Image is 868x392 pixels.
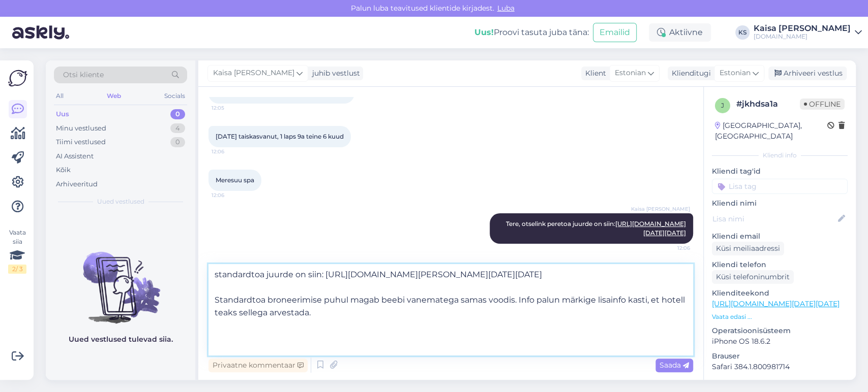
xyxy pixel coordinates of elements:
span: 12:06 [652,244,690,252]
p: iPhone OS 18.6.2 [712,336,848,347]
img: Askly Logo [8,69,27,88]
div: juhib vestlust [308,68,360,79]
div: Privaatne kommentaar [208,358,308,372]
span: Luba [494,4,518,13]
div: Socials [162,89,187,103]
input: Lisa tag [712,179,848,194]
div: Arhiveeri vestlus [768,67,847,80]
div: Arhiveeritud [56,179,98,189]
span: Meresuu spa [216,176,254,184]
div: Klient [581,68,606,79]
div: All [54,89,66,103]
span: Uued vestlused [97,197,144,206]
span: Offline [800,99,845,110]
span: j [721,102,724,109]
input: Lisa nimi [712,213,836,224]
span: Kaisa [PERSON_NAME] [213,68,294,79]
div: Vaata siia [8,228,26,274]
p: Safari 384.1.800981714 [712,362,848,372]
p: Brauser [712,351,848,362]
p: Kliendi telefon [712,259,848,270]
div: Uus [56,109,69,119]
span: Estonian [615,68,646,79]
span: Otsi kliente [63,70,104,80]
div: [DOMAIN_NAME] [754,32,851,41]
div: 0 [170,137,185,147]
div: AI Assistent [56,151,94,161]
span: Estonian [720,68,751,79]
div: 0 [170,109,185,119]
span: Kaisa [PERSON_NAME] [631,205,690,213]
span: Tere, otselink peretoa juurde on siin: [506,220,686,237]
span: 12:05 [212,104,250,112]
p: Klienditeekond [712,288,848,299]
p: Kliendi tag'id [712,166,848,177]
p: Kliendi email [712,231,848,242]
div: Web [105,89,123,103]
div: Aktiivne [649,23,711,42]
div: Minu vestlused [56,123,106,134]
div: 2 / 3 [8,265,26,274]
div: [GEOGRAPHIC_DATA], [GEOGRAPHIC_DATA] [715,120,827,142]
span: Saada [660,361,689,370]
p: Uued vestlused tulevad siia. [69,334,173,345]
a: [URL][DOMAIN_NAME][DATE][DATE] [712,299,840,308]
div: Kliendi info [712,151,848,160]
div: Proovi tasuta juba täna: [474,26,589,39]
div: Kõik [56,165,71,175]
button: Emailid [593,23,637,42]
div: Klienditugi [668,68,711,79]
b: Uus! [474,27,494,37]
p: Operatsioonisüsteem [712,325,848,336]
div: Küsi meiliaadressi [712,242,784,255]
div: # jkhdsa1a [736,98,800,110]
div: KS [735,25,750,40]
div: Küsi telefoninumbrit [712,270,794,284]
a: [URL][DOMAIN_NAME][DATE][DATE] [615,220,686,237]
span: 12:06 [212,191,250,199]
p: Kliendi nimi [712,198,848,209]
p: Vaata edasi ... [712,312,848,321]
img: No chats [46,234,195,325]
span: [DATE] taiskasvanut, 1 laps 9a teine 6 kuud [216,133,344,140]
textarea: standardtoa juurde on siin: [URL][DOMAIN_NAME][PERSON_NAME][DATE][DATE] Standardtoa broneerimise ... [208,264,693,355]
div: 4 [170,123,185,134]
a: Kaisa [PERSON_NAME][DOMAIN_NAME] [754,24,862,41]
div: Tiimi vestlused [56,137,106,147]
span: 12:06 [212,148,250,155]
div: Kaisa [PERSON_NAME] [754,24,851,32]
